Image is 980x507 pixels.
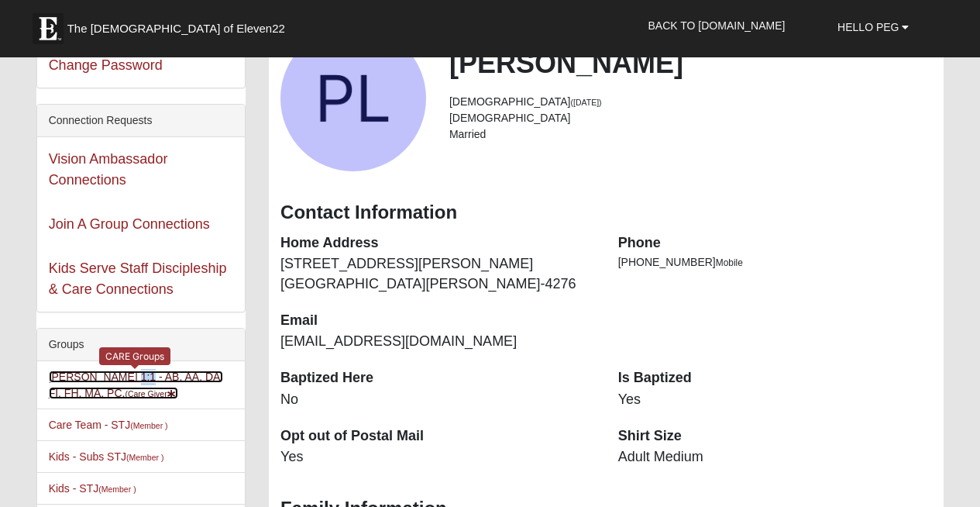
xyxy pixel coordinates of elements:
[618,447,933,467] dd: Adult Medium
[280,254,595,294] dd: [STREET_ADDRESS][PERSON_NAME] [GEOGRAPHIC_DATA][PERSON_NAME]-4276
[49,450,164,463] a: Kids - Subs STJ(Member )
[637,6,797,45] a: Back to [DOMAIN_NAME]
[449,110,932,126] li: [DEMOGRAPHIC_DATA]
[280,390,595,410] dd: No
[25,5,335,44] a: The [DEMOGRAPHIC_DATA] of Eleven22
[280,447,595,467] dd: Yes
[67,21,285,36] span: The [DEMOGRAPHIC_DATA] of Eleven22
[37,329,245,361] div: Groups
[125,389,178,398] small: (Care Giver )
[126,453,163,462] small: (Member )
[280,368,595,388] dt: Baptized Here
[618,368,933,388] dt: Is Baptized
[49,151,168,188] a: Vision Ambassador Connections
[49,419,168,431] a: Care Team - STJ(Member )
[618,254,933,271] li: [PHONE_NUMBER]
[49,260,227,297] a: Kids Serve Staff Discipleship & Care Connections
[280,426,595,447] dt: Opt out of Postal Mail
[280,332,595,352] dd: [EMAIL_ADDRESS][DOMAIN_NAME]
[618,390,933,410] dd: Yes
[99,347,170,365] div: CARE Groups
[49,371,224,399] a: [PERSON_NAME] 1:1 - AB, AA, DA, FI, FH, MA, PC,(Care Giver)
[280,311,595,331] dt: Email
[618,426,933,447] dt: Shirt Size
[49,216,210,232] a: Join A Group Connections
[571,98,602,107] small: ([DATE])
[280,26,426,171] a: View Fullsize Photo
[618,233,933,253] dt: Phone
[716,257,743,268] span: Mobile
[449,126,932,143] li: Married
[280,233,595,253] dt: Home Address
[449,94,932,110] li: [DEMOGRAPHIC_DATA]
[37,105,245,137] div: Connection Requests
[826,8,920,47] a: Hello Peg
[449,47,932,80] h2: [PERSON_NAME]
[49,482,136,495] a: Kids - STJ(Member )
[837,21,899,33] span: Hello Peg
[130,421,167,430] small: (Member )
[280,202,932,224] h3: Contact Information
[33,13,64,44] img: Eleven22 logo
[98,485,136,494] small: (Member )
[49,57,163,73] a: Change Password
